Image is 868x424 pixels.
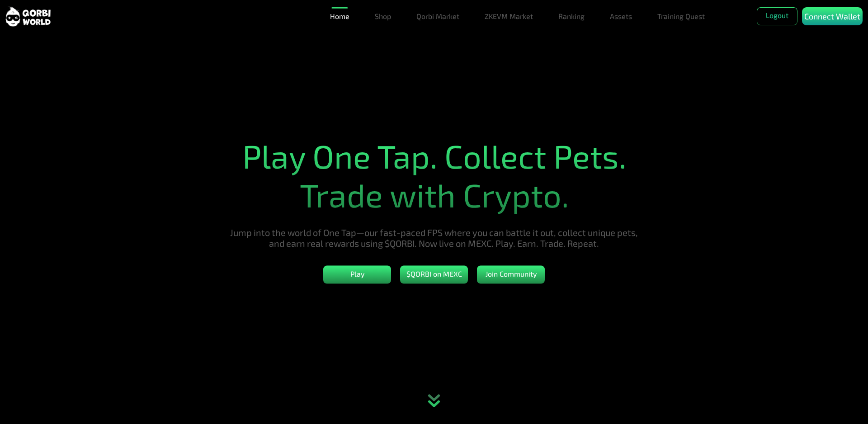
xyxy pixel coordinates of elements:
[371,7,395,25] a: Shop
[757,7,797,25] button: Logout
[414,383,454,424] div: animation
[804,10,860,23] p: Connect Wallet
[222,136,646,214] h1: Play One Tap. Collect Pets. Trade with Crypto.
[481,7,537,25] a: ZKEVM Market
[477,265,545,283] button: Join Community
[654,7,708,25] a: Training Quest
[323,265,391,283] button: Play
[555,7,588,25] a: Ranking
[222,226,646,248] h5: Jump into the world of One Tap—our fast-paced FPS where you can battle it out, collect unique pet...
[400,265,468,283] button: $QORBI on MEXC
[413,7,463,25] a: Qorbi Market
[606,7,636,25] a: Assets
[5,6,51,27] img: sticky brand-logo
[326,7,353,25] a: Home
